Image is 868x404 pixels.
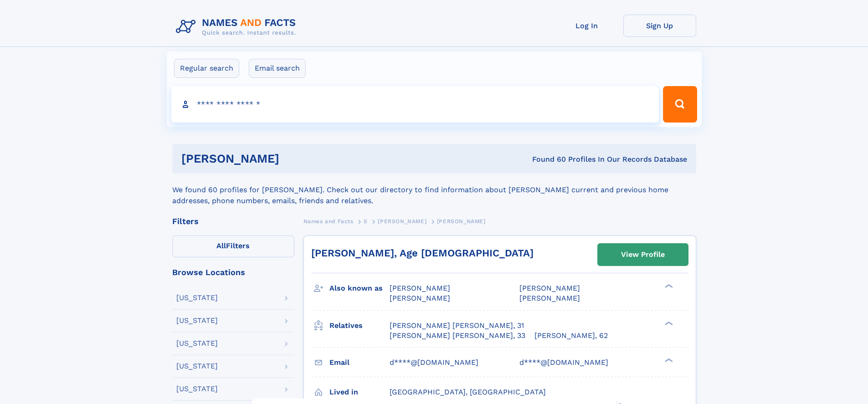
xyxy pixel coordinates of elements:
[174,59,239,78] label: Regular search
[663,357,673,363] div: ❯
[437,218,486,225] span: [PERSON_NAME]
[303,215,354,227] a: Names and Facts
[364,215,368,227] a: S
[390,294,450,302] span: [PERSON_NAME]
[534,331,608,341] a: [PERSON_NAME], 62
[519,294,580,302] span: [PERSON_NAME]
[390,331,525,341] a: [PERSON_NAME] [PERSON_NAME], 33
[519,284,580,292] span: [PERSON_NAME]
[176,317,218,324] div: [US_STATE]
[172,217,294,225] div: Filters
[172,268,294,276] div: Browse Locations
[176,294,218,302] div: [US_STATE]
[249,59,306,78] label: Email search
[390,284,450,292] span: [PERSON_NAME]
[171,86,659,123] input: search input
[378,218,426,225] span: [PERSON_NAME]
[621,244,665,265] div: View Profile
[598,244,688,266] a: View Profile
[311,247,534,259] a: [PERSON_NAME], Age [DEMOGRAPHIC_DATA]
[176,340,218,347] div: [US_STATE]
[329,318,390,333] h3: Relatives
[172,174,696,206] div: We found 60 profiles for [PERSON_NAME]. Check out our directory to find information about [PERSON...
[663,283,673,289] div: ❯
[663,86,697,123] button: Search Button
[172,15,303,39] img: Logo Names and Facts
[550,15,623,37] a: Log In
[406,154,687,164] div: Found 60 Profiles In Our Records Database
[329,281,390,296] h3: Also known as
[329,384,390,400] h3: Lived in
[176,385,218,393] div: [US_STATE]
[390,321,524,331] a: [PERSON_NAME] [PERSON_NAME], 31
[329,355,390,370] h3: Email
[176,363,218,370] div: [US_STATE]
[172,235,294,257] label: Filters
[623,15,696,37] a: Sign Up
[378,215,426,227] a: [PERSON_NAME]
[216,241,226,250] span: All
[663,320,673,326] div: ❯
[364,218,368,225] span: S
[390,388,546,396] span: [GEOGRAPHIC_DATA], [GEOGRAPHIC_DATA]
[181,153,406,164] h1: [PERSON_NAME]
